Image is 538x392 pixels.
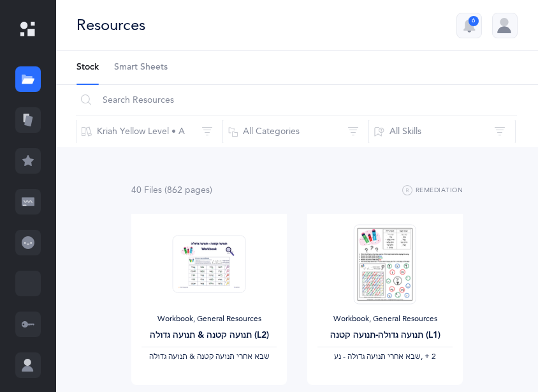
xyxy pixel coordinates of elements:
[76,15,145,36] div: Resources
[317,352,453,362] div: ‪, + 2‬
[368,116,516,147] button: All Skills
[469,16,479,26] div: 6
[158,185,162,195] span: s
[456,13,482,38] button: 6
[317,314,453,324] div: Workbook, General Resources
[173,235,246,293] img: Tenuah_Gedolah.Ketana-Workbook-SB_thumbnail_1685245466.png
[149,352,270,361] span: ‫שבא אחרי תנועה קטנה & תנועה גדולה‬
[142,329,277,342] div: תנועה קטנה & תנועה גדולה (L2)
[164,185,212,195] span: (862 page )
[354,224,416,304] img: Alephbeis__%D7%AA%D7%A0%D7%95%D7%A2%D7%94_%D7%92%D7%93%D7%95%D7%9C%D7%94-%D7%A7%D7%98%D7%A0%D7%94...
[76,85,517,116] input: Search Resources
[222,116,370,147] button: All Categories
[206,185,210,195] span: s
[334,352,421,361] span: ‫שבא אחרי תנועה גדולה - נע‬
[131,185,162,195] span: 40 File
[317,329,453,342] div: תנועה גדולה-תנועה קטנה (L1)
[76,116,223,147] button: Kriah Yellow Level • A
[114,61,168,74] span: Smart Sheets
[142,314,277,324] div: Workbook, General Resources
[402,183,463,199] button: Remediation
